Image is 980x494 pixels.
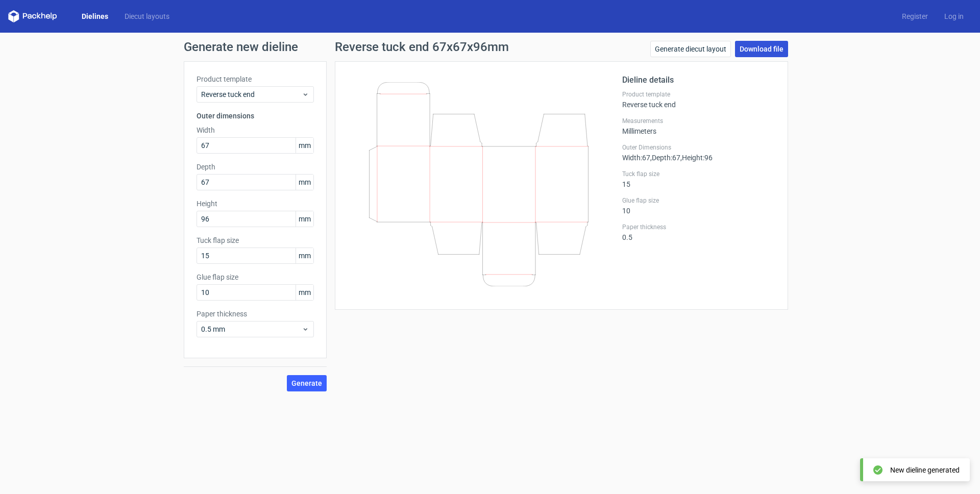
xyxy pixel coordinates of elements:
[622,90,775,109] div: Reverse tuck end
[197,162,314,172] label: Depth
[622,154,650,162] span: Width : 67
[894,11,936,21] a: Register
[622,117,775,125] label: Measurements
[197,125,314,135] label: Width
[291,380,322,387] span: Generate
[73,11,116,21] a: Dielines
[735,41,788,57] a: Download file
[296,138,313,153] span: mm
[296,175,313,190] span: mm
[890,465,960,475] div: New dieline generated
[335,41,509,53] h1: Reverse tuck end 67x67x96mm
[622,117,775,135] div: Millimeters
[622,90,775,98] label: Product template
[296,211,313,227] span: mm
[622,170,775,188] div: 15
[622,196,775,205] label: Glue flap size
[622,223,775,241] div: 0.5
[287,375,327,391] button: Generate
[197,309,314,319] label: Paper thickness
[622,74,775,86] h2: Dieline details
[116,11,178,21] a: Diecut layouts
[197,74,314,84] label: Product template
[680,154,713,162] span: , Height : 96
[936,11,972,21] a: Log in
[622,223,775,231] label: Paper thickness
[197,111,314,121] h3: Outer dimensions
[197,272,314,282] label: Glue flap size
[201,324,302,334] span: 0.5 mm
[650,41,731,57] a: Generate diecut layout
[197,199,314,209] label: Height
[650,154,680,162] span: , Depth : 67
[622,143,775,152] label: Outer Dimensions
[197,235,314,245] label: Tuck flap size
[622,170,775,178] label: Tuck flap size
[201,89,302,100] span: Reverse tuck end
[184,41,796,53] h1: Generate new dieline
[296,248,313,263] span: mm
[296,285,313,300] span: mm
[622,196,775,215] div: 10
